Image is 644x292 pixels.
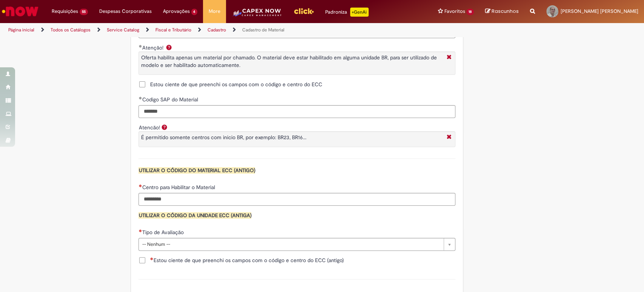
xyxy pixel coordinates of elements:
[191,9,198,15] span: 4
[1,4,40,19] img: ServiceNow
[350,8,369,17] p: +GenAi
[485,8,519,15] a: Rascunhos
[209,8,220,15] span: More
[294,5,314,17] img: click_logo_yellow_360x200.png
[51,27,91,33] a: Todos os Catálogos
[138,184,142,187] span: Necessários
[444,8,465,15] span: Favoritos
[207,27,226,33] a: Cadastro
[138,167,255,174] span: UTILIZAR O CÓDIGO DO MATERIAL ECC (ANTIGO)
[138,96,142,99] span: Obrigatório Preenchido
[444,54,453,62] i: Fechar More information Por question_aten_o
[155,27,191,33] a: Fiscal e Tributário
[325,8,369,17] div: Padroniza
[80,9,88,15] span: 55
[138,124,160,131] label: Atencão!
[142,44,164,51] span: Atenção!
[138,193,455,206] input: Centro para Habilitar o Material
[142,184,216,191] span: Centro para Habilitar o Material
[141,134,443,141] p: É permitido somente centros com inicio BR, por exemplo: BR23, BR16...
[232,8,282,23] img: CapexLogo5.png
[8,27,34,33] a: Página inicial
[138,212,251,219] span: UTILIZAR O CÓDIGO DA UNIDADE ECC (ANTIGA)
[242,27,284,33] a: Cadastro de Material
[163,8,190,15] span: Aprovações
[150,256,343,264] span: Estou ciente de que preenchi os campos com o código e centro do ECC (antigo)
[160,124,169,130] span: Ajuda para Atencão!
[466,9,474,15] span: 18
[142,238,440,250] span: -- Nenhum --
[138,229,142,232] span: Necessários
[99,8,152,15] span: Despesas Corporativas
[164,44,174,50] span: Ajuda para Atenção!
[561,8,638,14] span: [PERSON_NAME] [PERSON_NAME]
[138,105,455,118] input: Codigo SAP do Material
[150,257,153,260] span: Necessários
[444,134,453,141] i: Fechar More information Por question_atencao
[492,8,519,15] span: Rascunhos
[52,8,78,15] span: Requisições
[142,96,199,103] span: Codigo SAP do Material
[6,23,424,37] ul: Trilhas de página
[107,27,139,33] a: Service Catalog
[138,45,142,48] span: Obrigatório Preenchido
[142,229,185,236] span: Tipo de Avaliação
[141,54,443,69] p: Oferta habilita apenas um material por chamado. O material deve estar habilitado em alguma unidad...
[150,81,322,88] span: Estou ciente de que preenchi os campos com o código e centro do ECC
